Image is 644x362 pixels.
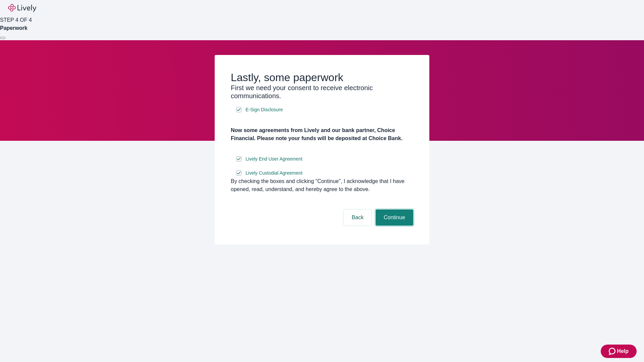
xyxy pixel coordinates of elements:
h2: Lastly, some paperwork [231,71,413,84]
span: Lively End User Agreement [246,156,303,163]
a: e-sign disclosure document [244,106,284,114]
span: Lively Custodial Agreement [246,170,303,177]
a: e-sign disclosure document [244,169,304,177]
h4: Now some agreements from Lively and our bank partner, Choice Financial. Please note your funds wi... [231,126,413,142]
button: Continue [376,209,413,226]
button: Back [343,209,372,226]
span: E-Sign Disclosure [246,106,283,113]
div: By checking the boxes and clicking “Continue", I acknowledge that I have opened, read, understand... [231,177,413,193]
span: Help [617,347,629,355]
svg: Zendesk support icon [609,347,617,355]
a: e-sign disclosure document [244,155,304,163]
h3: First we need your consent to receive electronic communications. [231,84,413,100]
button: Zendesk support iconHelp [601,345,637,358]
img: Lively [8,4,36,12]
